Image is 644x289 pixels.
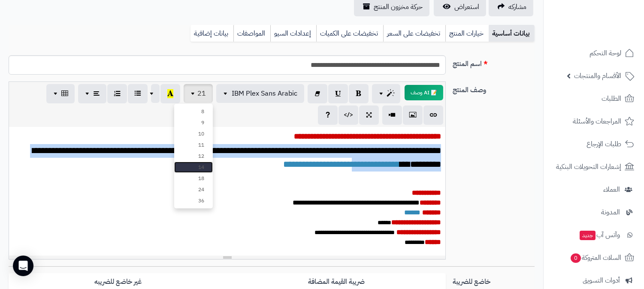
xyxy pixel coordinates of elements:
a: المدونة [549,202,639,223]
span: طلبات الإرجاع [587,138,621,150]
a: تخفيضات على السعر [383,25,445,42]
span: حركة مخزون المنتج [374,2,423,12]
div: Open Intercom Messenger [13,256,33,276]
a: السلات المتروكة0 [549,247,639,268]
a: 9 [174,117,213,128]
a: طلبات الإرجاع [549,134,639,154]
a: الطلبات [549,88,639,109]
img: logo-2.png [586,23,636,41]
a: لوحة التحكم [549,43,639,63]
a: بيانات أساسية [489,25,535,42]
span: لوحة التحكم [590,47,621,59]
span: المراجعات والأسئلة [573,115,621,127]
a: إعدادات السيو [270,25,316,42]
span: الطلبات [602,93,621,105]
label: وصف المنتج [449,81,538,95]
label: خاضع للضريبة [449,273,538,287]
a: المواصفات [233,25,270,42]
a: المراجعات والأسئلة [549,111,639,132]
span: العملاء [603,184,620,196]
a: 36 [174,195,213,206]
span: مشاركه [508,2,526,12]
span: إشعارات التحويلات البنكية [556,161,621,173]
span: السلات المتروكة [570,252,621,264]
a: إشعارات التحويلات البنكية [549,157,639,177]
a: 11 [174,139,213,151]
button: 📝 AI وصف [405,85,443,100]
button: IBM Plex Sans Arabic [216,84,304,103]
span: المدونة [601,206,620,218]
a: بيانات إضافية [190,25,233,42]
a: 24 [174,184,213,195]
span: 21 [197,88,206,99]
a: 14 [174,162,213,173]
a: تخفيضات على الكميات [316,25,383,42]
span: جديد [580,231,596,240]
a: 18 [174,173,213,184]
button: 21 [184,84,213,103]
a: 8 [174,106,213,117]
a: خيارات المنتج [445,25,489,42]
label: اسم المنتج [449,55,538,69]
a: 10 [174,128,213,139]
span: الأقسام والمنتجات [574,70,621,82]
a: العملاء [549,179,639,200]
span: استعراض [454,2,479,12]
span: وآتس آب [579,229,620,241]
a: وآتس آبجديد [549,225,639,245]
span: 0 [571,253,581,263]
span: IBM Plex Sans Arabic [232,88,297,99]
span: أدوات التسويق [583,274,620,286]
a: 12 [174,151,213,162]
